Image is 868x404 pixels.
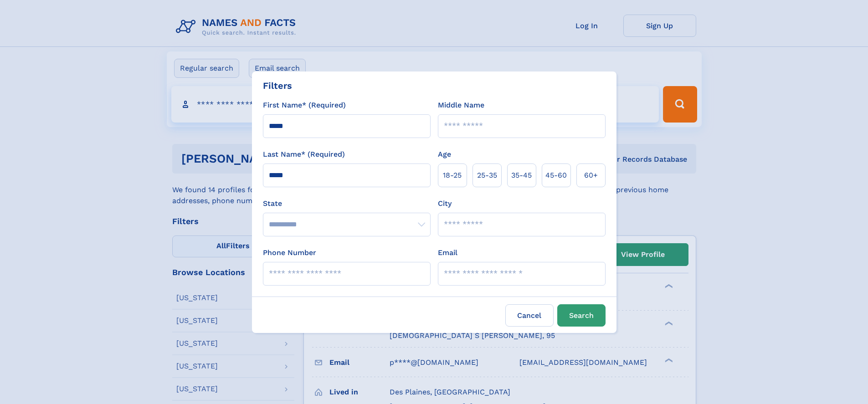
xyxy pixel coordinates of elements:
[557,304,606,327] button: Search
[263,198,431,209] label: State
[505,304,554,327] label: Cancel
[438,100,484,111] label: Middle Name
[263,149,345,160] label: Last Name* (Required)
[584,170,598,181] span: 60+
[438,198,452,209] label: City
[263,100,346,111] label: First Name* (Required)
[511,170,532,181] span: 35‑45
[545,170,567,181] span: 45‑60
[263,79,292,92] div: Filters
[263,247,316,258] label: Phone Number
[438,149,451,160] label: Age
[477,170,497,181] span: 25‑35
[438,247,457,258] label: Email
[443,170,462,181] span: 18‑25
